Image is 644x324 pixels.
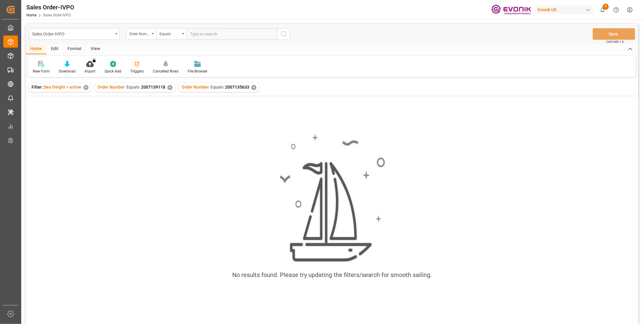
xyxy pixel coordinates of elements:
[63,44,86,54] div: Format
[98,85,125,89] span: Order Number
[126,85,139,89] span: Equals
[225,85,249,89] span: 2007135633
[126,28,156,40] button: open menu
[167,85,173,90] div: ✕
[593,28,635,40] button: Save
[596,3,609,17] button: show 9 new notifications
[606,39,624,44] span: Ctrl/CMD + S
[86,44,105,54] div: View
[105,69,121,74] div: Quick Add
[59,69,75,74] div: Download
[186,28,277,40] input: Type to search
[44,85,81,89] span: Sea freight + active
[491,5,531,15] img: Evonik-brand-mark-Deep-Purple-RGB.jpeg_1700498283.jpeg
[609,3,623,17] button: Help Center
[33,69,50,74] div: New Form
[26,3,74,12] div: Sales Order-IVPO
[32,30,113,37] div: Sales Order-IVPO
[26,44,46,54] div: Home
[130,69,144,74] div: Triggers
[277,28,290,40] button: search button
[182,85,209,89] span: Order Number
[159,30,180,37] div: Equals
[603,4,609,10] span: 9
[32,85,44,89] span: Filter :
[251,85,257,90] div: ✕
[46,44,63,54] div: Edit
[535,4,596,15] button: Evonik US
[83,85,89,90] div: ✕
[26,13,36,17] a: Home
[156,28,186,40] button: open menu
[29,28,120,40] button: open menu
[141,85,165,89] span: 2007139118
[153,69,179,74] div: Cancelled Rows
[129,30,150,37] div: Order Number
[535,5,593,14] div: Evonik US
[279,133,385,263] img: smooth_sailing.jpeg
[210,85,223,89] span: Equals
[188,69,207,74] div: File Browser
[232,270,432,279] div: No results found. Please try updating the filters/search for smooth sailing.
